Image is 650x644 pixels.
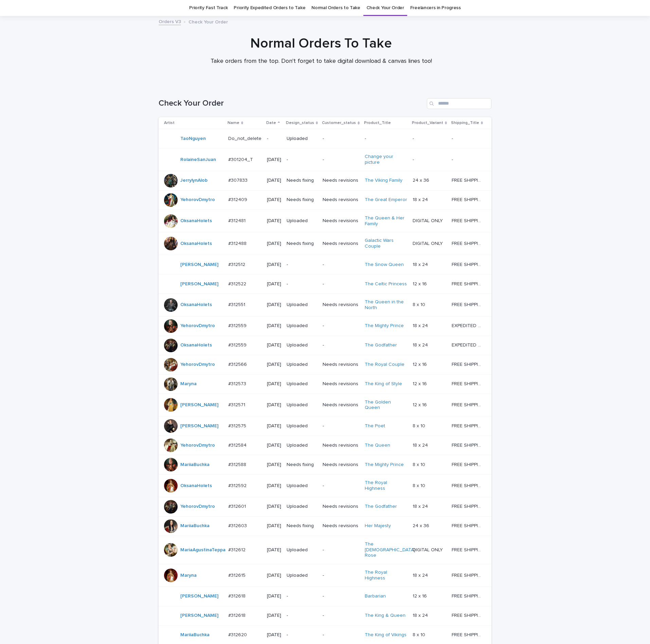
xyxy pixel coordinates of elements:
[267,423,281,429] p: [DATE]
[228,441,248,448] p: #312584
[180,547,225,553] a: MariaAgustinaTeppa
[287,241,317,247] p: Needs fixing
[228,502,247,509] p: #312601
[159,210,494,232] tr: OksanaHolets #312481#312481 [DATE]UploadedNeeds revisionsThe Queen & Her Family DIGITAL ONLYDIGIT...
[267,443,281,448] p: [DATE]
[365,570,407,581] a: The Royal Highness
[452,422,484,429] p: FREE SHIPPING - preview in 1-2 business days, after your approval delivery will take 5-10 b.d.
[159,475,494,497] tr: OksanaHolets #312592#312592 [DATE]Uploaded-The Royal Highness 8 x 108 x 10 FREE SHIPPING - previe...
[452,239,484,247] p: FREE SHIPPING - preview in 1-2 business days, after your approval delivery will take 5-10 b.d.
[159,416,494,436] tr: [PERSON_NAME] #312575#312575 [DATE]Uploaded-The Poet 8 x 108 x 10 FREE SHIPPING - preview in 1-2 ...
[287,402,317,408] p: Uploaded
[323,262,359,268] p: -
[159,99,424,108] h1: Check Your Order
[365,423,385,429] a: The Poet
[267,402,281,408] p: [DATE]
[188,18,228,25] p: Check Your Order
[323,593,359,599] p: -
[287,157,317,163] p: -
[365,154,407,165] a: Change your picture
[365,299,407,311] a: The Queen in the North
[452,217,484,224] p: FREE SHIPPING - preview in 1-2 business days, after your approval delivery will take 5-10 b.d.
[180,573,197,578] a: Maryna
[413,380,428,387] p: 12 x 16
[159,171,494,190] tr: JerrylynAlob #307833#307833 [DATE]Needs fixingNeeds revisionsThe Viking Family 24 x 3624 x 36 FRE...
[413,156,415,163] p: -
[427,98,491,109] input: Search
[267,504,281,509] p: [DATE]
[159,516,494,536] tr: MariiaBuchka #312603#312603 [DATE]Needs fixingNeeds revisionsHer Majesty 24 x 3624 x 36 FREE SHIP...
[413,461,427,468] p: 8 x 10
[452,592,484,599] p: FREE SHIPPING - preview in 1-2 business days, after your approval delivery will take 5-10 b.d.
[159,316,494,336] tr: YehorovDmytro #312559#312559 [DATE]Uploaded-The Mighty Prince 18 x 2418 x 24 EXPEDITED SHIPPING -...
[365,399,407,411] a: The Golden Queen
[228,119,239,127] p: Name
[365,281,407,287] a: The Celtic Princess
[180,342,212,348] a: OksanaHolets
[159,606,494,625] tr: [PERSON_NAME] #312618#312618 [DATE]--The King & Queen 18 x 2418 x 24 FREE SHIPPING - preview in 1...
[287,136,317,142] p: Uploaded
[323,136,359,142] p: -
[266,119,276,127] p: Date
[287,323,317,329] p: Uploaded
[185,58,457,65] p: Take orders from the top. Don't forget to take digital download & canvas lines too!
[287,281,317,287] p: -
[323,178,359,183] p: Needs revisions
[413,522,431,529] p: 24 x 36
[365,178,402,183] a: The Viking Family
[267,523,281,529] p: [DATE]
[365,381,402,387] a: The King of Style
[413,611,429,619] p: 18 x 24
[159,355,494,374] tr: YehorovDmytro #312566#312566 [DATE]UploadedNeeds revisionsThe Royal Couple 12 x 1612 x 16 FREE SH...
[413,360,428,368] p: 12 x 16
[365,523,391,529] a: Her Majesty
[180,262,218,268] a: [PERSON_NAME]
[413,301,427,308] p: 8 x 10
[267,241,281,247] p: [DATE]
[287,573,317,578] p: Uploaded
[323,613,359,619] p: -
[365,443,390,448] a: The Queen
[228,135,263,142] p: Do_not_delete
[228,422,248,429] p: #312575
[452,341,484,348] p: EXPEDITED SHIPPING - preview in 1 business day; delivery up to 5 business days after your approval.
[413,135,415,142] p: -
[413,422,427,429] p: 8 x 10
[159,455,494,475] tr: MariiaBuchka #312588#312588 [DATE]Needs fixingNeeds revisionsThe Mighty Prince 8 x 108 x 10 FREE ...
[228,482,248,489] p: #312592
[267,613,281,619] p: [DATE]
[180,136,206,142] a: TaoNguyen
[155,35,488,52] h1: Normal Orders To Take
[323,523,359,529] p: Needs revisions
[452,380,484,387] p: FREE SHIPPING - preview in 1-2 business days, after your approval delivery will take 5-10 b.d.
[180,218,212,224] a: OksanaHolets
[159,293,494,316] tr: OksanaHolets #312551#312551 [DATE]UploadedNeeds revisionsThe Queen in the North 8 x 108 x 10 FREE...
[180,302,212,308] a: OksanaHolets
[180,504,215,509] a: YehorovDmytro
[267,362,281,368] p: [DATE]
[451,119,479,127] p: Shipping_Title
[286,119,314,127] p: Design_status
[180,443,215,448] a: YehorovDmytro
[267,632,281,638] p: [DATE]
[365,197,407,203] a: The Great Emperor
[180,281,218,287] a: [PERSON_NAME]
[287,197,317,203] p: Needs fixing
[159,148,494,171] tr: RolaineSanJuan #301204_T#301204_T [DATE]--Change your picture -- --
[365,323,404,329] a: The Mighty Prince
[413,239,444,247] p: DIGITAL ONLY
[413,176,431,183] p: 24 x 36
[287,443,317,448] p: Uploaded
[452,522,484,529] p: FREE SHIPPING - preview in 1-2 business days, after your approval delivery will take 5-10 b.d.
[413,631,427,638] p: 8 x 10
[267,302,281,308] p: [DATE]
[267,218,281,224] p: [DATE]
[159,436,494,455] tr: YehorovDmytro #312584#312584 [DATE]UploadedNeeds revisionsThe Queen 18 x 2418 x 24 FREE SHIPPING ...
[452,196,484,203] p: FREE SHIPPING - preview in 1-2 business days, after your approval delivery will take 5-10 b.d.
[228,239,248,247] p: #312488
[413,217,444,224] p: DIGITAL ONLY
[365,362,404,368] a: The Royal Couple
[267,483,281,489] p: [DATE]
[413,401,428,408] p: 12 x 16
